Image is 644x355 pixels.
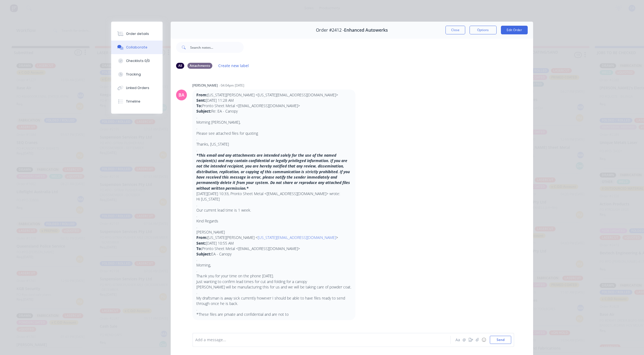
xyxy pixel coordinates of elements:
[126,72,141,77] div: Tracking
[455,337,461,343] button: Aa
[196,208,351,213] p: Our current lead time is 1 week.
[126,58,150,63] div: Checklists 0/0
[196,246,202,251] strong: To:
[196,142,351,147] p: Thanks, [US_STATE]
[126,99,140,104] div: Timeline
[196,92,207,97] strong: From:
[111,41,163,54] button: Collaborate
[196,251,211,257] strong: Subject:
[316,28,344,33] span: Order #2412 -
[196,284,351,290] p: [PERSON_NAME] will be manufacturing this for us and we will be taking care of powder coat.
[196,229,351,235] p: [PERSON_NAME]
[461,337,468,343] button: @
[196,306,351,312] p: .
[196,262,351,268] p: Morning,
[344,28,388,33] span: Enhanced Autowerks
[196,98,206,103] strong: Sent:
[111,95,163,108] button: Timeline
[470,26,497,34] button: Options
[196,257,351,262] p: .
[187,63,212,69] div: Attachments
[196,295,351,307] p: My draftsman is away sick currently however I should be able to have files ready to send through ...
[196,196,351,202] p: Hi [US_STATE]
[111,81,163,95] button: Linked Orders
[196,191,351,196] p: [DATE][DATE] 10:33, Pronto Sheet Metal <[EMAIL_ADDRESS][DOMAIN_NAME]> wrote:
[196,312,351,317] p: *These files are private and confidential and are not to
[196,147,351,153] p: .
[192,83,218,88] div: [PERSON_NAME]
[196,218,351,224] p: Kind Regards
[501,26,528,34] button: Edit Order
[219,83,244,88] div: - 04:04pm [DATE]
[196,131,351,136] p: Please see attached files for quoting
[196,224,351,229] p: .
[111,68,163,81] button: Tracking
[490,336,511,344] button: Send
[258,235,336,240] a: [US_STATE][EMAIL_ADDRESS][DOMAIN_NAME]
[196,109,211,114] strong: Subject:
[111,27,163,41] button: Order details
[196,241,206,246] strong: Sent:
[196,213,351,218] p: .
[196,114,351,120] p: .
[196,125,351,130] p: .
[190,42,244,53] input: Search notes...
[179,92,184,98] div: BA
[196,103,202,108] strong: To:
[126,86,149,90] div: Linked Orders
[196,235,207,240] strong: From:
[196,120,351,125] p: Morning [PERSON_NAME],
[196,202,351,208] p: .
[126,31,149,36] div: Order details
[445,26,465,34] button: Close
[176,63,184,69] div: All
[481,337,487,343] button: ☺
[196,92,351,114] p: [US_STATE][PERSON_NAME] <[US_STATE][EMAIL_ADDRESS][DOMAIN_NAME]> [DATE] 11:28 AM Pronto Sheet Met...
[126,45,147,50] div: Collaborate
[196,153,350,191] strong: *This email and any attachments are intended solely for the use of the named recipient(s) and may...
[196,235,351,257] p: [US_STATE][PERSON_NAME] < > [DATE] 10:55 AM Pronto Sheet Metal <[EMAIL_ADDRESS][DOMAIN_NAME]> EA ...
[196,279,351,284] p: Just wanting to confirm lead times for cut and folding for a canopy
[216,62,252,69] button: Create new label
[196,273,351,279] p: Tha.nk you for your time on the phone [DATE].
[111,54,163,68] button: Checklists 0/0
[196,268,351,273] p: .
[196,290,351,295] p: .
[196,136,351,142] p: .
